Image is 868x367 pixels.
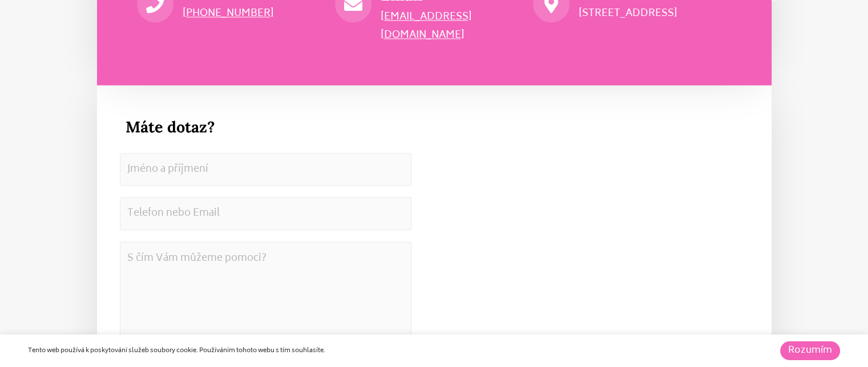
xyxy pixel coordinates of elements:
[183,5,274,22] a: [PHONE_NUMBER]
[126,118,411,136] h3: Máte dotaz?
[780,341,840,360] a: Rozumím
[120,197,411,230] input: Telefon nebo Email
[120,153,411,186] input: Jméno a příjmení
[579,5,731,23] p: [STREET_ADDRESS]
[28,346,596,356] div: Tento web používá k poskytování služeb soubory cookie. Používáním tohoto webu s tím souhlasíte.
[381,9,472,44] a: [EMAIL_ADDRESS][DOMAIN_NAME]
